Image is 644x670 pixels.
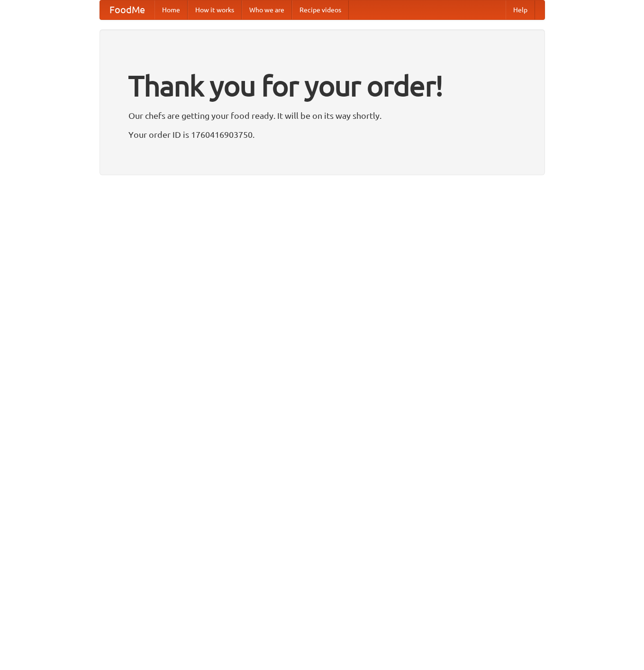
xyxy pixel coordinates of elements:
a: Home [154,0,188,19]
p: Our chefs are getting your food ready. It will be on its way shortly. [128,108,516,123]
a: Who we are [242,0,292,19]
p: Your order ID is 1760416903750. [128,127,516,142]
a: Recipe videos [292,0,349,19]
a: Help [506,0,535,19]
a: FoodMe [100,0,154,19]
h1: Thank you for your order! [128,63,516,108]
a: How it works [188,0,242,19]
